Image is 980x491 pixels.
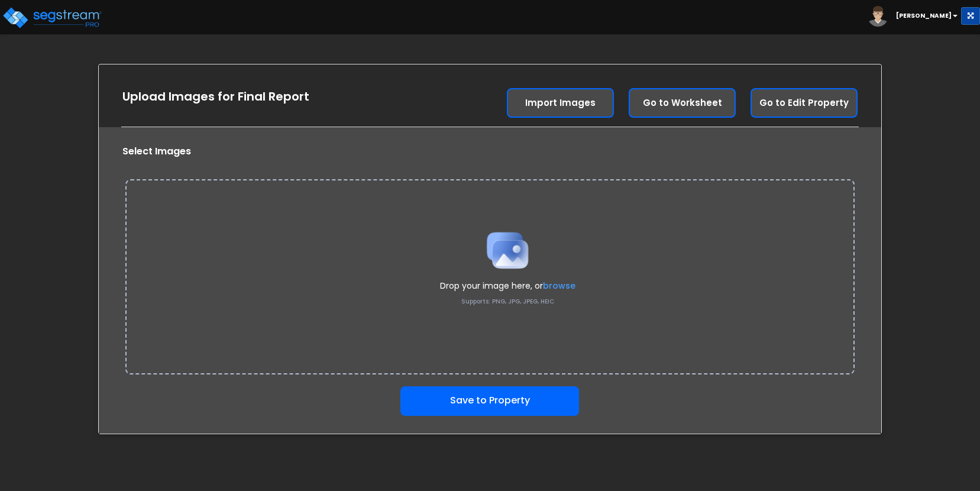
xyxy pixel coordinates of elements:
a: Go to Edit Property [751,88,858,118]
div: Upload Images for Final Report [122,88,309,105]
b: [PERSON_NAME] [896,11,952,20]
label: Supports: PNG, JPG, JPEG, HEIC [461,298,554,306]
img: Upload Icon [478,221,537,280]
a: Import Images [507,88,614,118]
img: logo_pro_r.png [2,6,102,30]
button: Save to Property [400,386,579,416]
a: Go to Worksheet [629,88,736,118]
label: Select Images [122,145,191,159]
span: Drop your image here, or [440,280,575,292]
label: browse [543,280,575,292]
img: avatar.png [868,6,888,27]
